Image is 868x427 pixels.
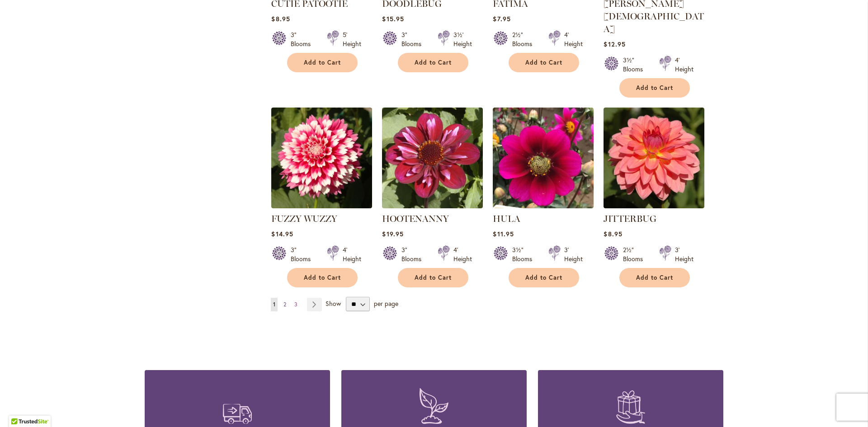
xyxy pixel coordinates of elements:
a: HULA [493,202,594,210]
span: 2 [283,301,286,308]
div: 4' Height [675,56,693,74]
span: Add to Cart [415,274,452,282]
button: Add to Cart [287,53,358,72]
img: HOOTENANNY [382,108,483,208]
button: Add to Cart [509,53,579,72]
span: $11.95 [493,230,514,238]
button: Add to Cart [287,268,358,287]
div: 2½" Blooms [512,30,538,48]
span: $7.95 [493,14,510,23]
span: Add to Cart [636,84,673,92]
a: 2 [281,298,288,311]
div: 4' Height [343,245,361,263]
a: 3 [292,298,300,311]
span: Add to Cart [304,274,341,282]
span: 1 [273,301,275,308]
span: Add to Cart [415,59,452,66]
div: 4' Height [564,30,583,48]
div: 3½' Height [453,30,472,48]
span: Add to Cart [525,59,562,66]
a: FUZZY WUZZY [271,202,372,210]
img: HULA [493,108,594,208]
img: FUZZY WUZZY [271,108,372,208]
span: $14.95 [271,230,293,238]
a: JITTERBUG [604,202,704,210]
span: $12.95 [604,40,625,48]
div: 3½" Blooms [512,245,538,263]
button: Add to Cart [398,268,468,287]
img: JITTERBUG [604,108,704,208]
span: Show [325,299,341,308]
span: $15.95 [382,14,404,23]
div: 3½" Blooms [623,56,648,74]
a: HULA [493,213,520,224]
div: 3" Blooms [291,30,316,48]
div: 3' Height [675,245,693,263]
a: HOOTENANNY [382,213,449,224]
span: Add to Cart [636,274,673,282]
a: JITTERBUG [604,213,656,224]
iframe: Launch Accessibility Center [7,395,32,420]
button: Add to Cart [619,78,690,98]
button: Add to Cart [619,268,690,287]
span: $8.95 [271,14,290,23]
button: Add to Cart [398,53,468,72]
div: 3' Height [564,245,583,263]
span: $19.95 [382,230,403,238]
span: $8.95 [604,230,622,238]
div: 5' Height [343,30,361,48]
div: 3" Blooms [401,245,427,263]
span: 3 [294,301,297,308]
a: FUZZY WUZZY [271,213,337,224]
div: 4' Height [453,245,472,263]
a: HOOTENANNY [382,202,483,210]
span: Add to Cart [304,59,341,66]
div: 3" Blooms [291,245,316,263]
div: 2½" Blooms [623,245,648,263]
span: per page [374,299,398,308]
div: 3" Blooms [401,30,427,48]
span: Add to Cart [525,274,562,282]
button: Add to Cart [509,268,579,287]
